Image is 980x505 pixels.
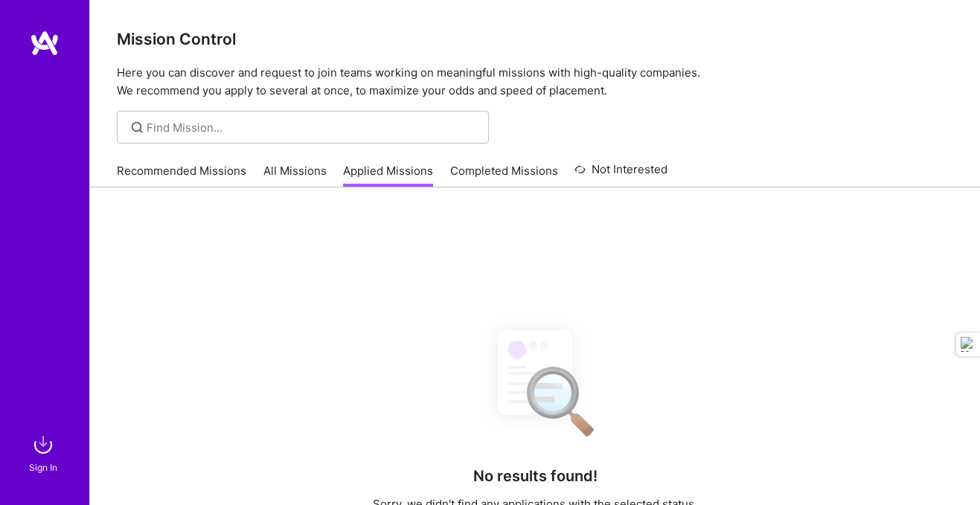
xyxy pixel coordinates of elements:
[117,163,246,187] a: Recommended Missions
[472,317,598,447] img: No Results
[117,64,953,100] p: Here you can discover and request to join teams working on meaningful missions with high-quality ...
[574,161,667,187] a: Not Interested
[263,163,327,187] a: All Missions
[343,163,433,187] a: Applied Missions
[473,467,598,485] h4: No results found!
[450,163,558,187] a: Completed Missions
[28,430,58,460] img: sign in
[30,30,60,57] img: logo
[129,119,146,136] i: icon SearchGrey
[147,120,478,135] input: Find Mission...
[117,30,953,48] h3: Mission Control
[29,460,57,475] div: Sign In
[31,430,58,475] a: sign inSign In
